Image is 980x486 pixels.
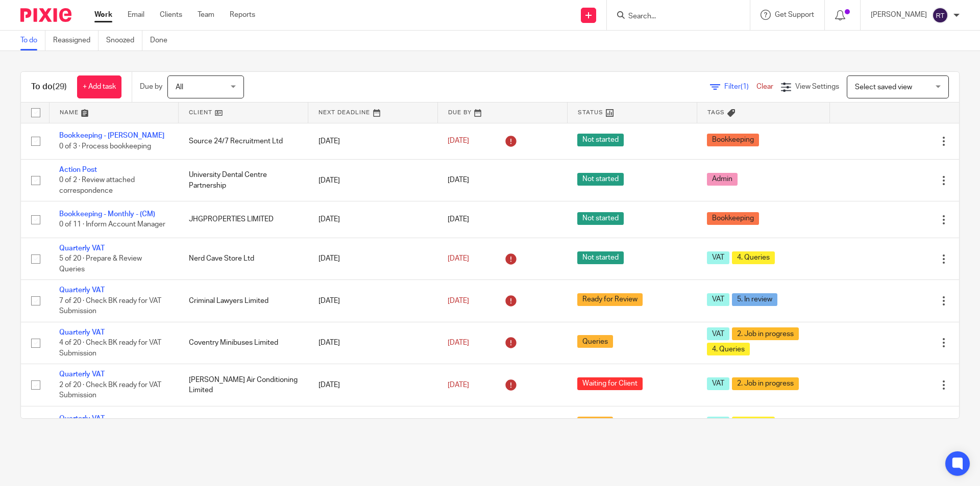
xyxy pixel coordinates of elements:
a: Reports [230,10,255,20]
span: 0 of 11 · Inform Account Manager [59,221,165,228]
td: Coventry Minibuses Limited [179,322,308,364]
a: Clients [160,10,182,20]
td: [DATE] [308,322,438,364]
a: Bookkeeping - [PERSON_NAME] [59,132,164,139]
span: 5. In review [732,293,777,306]
img: Pixie [20,8,71,22]
a: Quarterly VAT [59,245,105,252]
a: + Add task [77,75,121,98]
span: VAT [707,293,729,306]
span: Get Support [775,11,814,18]
span: 2. Job in progress [732,327,799,340]
span: 0 of 2 · Review attached correspondence [59,177,135,195]
span: Bookkeeping [707,134,759,146]
span: VAT [707,417,729,429]
span: Tags [707,110,725,115]
span: VAT [707,251,729,264]
span: 7 of 20 · Check BK ready for VAT Submission [59,297,161,315]
span: VAT [707,327,729,340]
span: 0 of 3 · Process bookkeeping [59,143,151,150]
span: Select saved view [855,84,912,91]
span: Admin [707,173,738,186]
td: [DATE] [308,238,438,279]
a: Reassigned [53,31,99,50]
a: Quarterly VAT [59,287,105,294]
td: Falcon Global Solutions Ltd [179,406,308,442]
a: Quarterly VAT [59,415,105,422]
td: [DATE] [308,406,438,442]
td: [DATE] [308,280,438,322]
span: [DATE] [448,216,469,223]
td: University Dental Centre Partnership [179,159,308,201]
td: Nerd Cave Store Ltd [179,238,308,279]
a: Work [94,10,112,20]
img: svg%3E [932,7,948,23]
span: (29) [53,83,67,91]
h1: To do [31,82,67,92]
td: [DATE] [308,159,438,201]
span: VAT [707,377,729,390]
span: 4. Queries [732,251,775,264]
a: Action Post [59,166,97,173]
span: Ready for Review [577,293,643,306]
a: Team [198,10,214,20]
td: Criminal Lawyers Limited [179,280,308,322]
a: Bookkeeping - Monthly - (CM) [59,211,155,218]
a: Email [128,10,144,20]
td: [DATE] [308,201,438,238]
p: [PERSON_NAME] [871,10,927,20]
span: All [176,84,183,91]
span: Queries [577,335,613,348]
p: Due by [140,82,162,92]
span: 2 of 20 · Check BK ready for VAT Submission [59,381,161,399]
span: Not started [577,251,624,264]
span: 5 of 20 · Prepare & Review Queries [59,255,142,273]
span: Filter [724,83,756,90]
span: Not started [577,173,624,186]
a: Quarterly VAT [59,371,105,378]
span: Queries [577,417,613,429]
td: [DATE] [308,364,438,406]
span: [DATE] [448,297,469,304]
span: Not started [577,212,624,225]
input: Search [627,12,719,21]
span: Not started [577,134,624,146]
a: Clear [756,83,773,90]
td: [PERSON_NAME] Air Conditioning Limited [179,364,308,406]
span: [DATE] [448,177,469,184]
span: 4. Queries [707,343,750,355]
td: JHGPROPERTIES LIMITED [179,201,308,238]
span: (1) [741,83,749,90]
span: [DATE] [448,255,469,262]
a: Done [150,31,175,50]
span: View Settings [795,83,839,90]
td: [DATE] [308,123,438,159]
span: [DATE] [448,339,469,346]
a: To do [20,31,45,50]
span: 4 of 20 · Check BK ready for VAT Submission [59,339,161,357]
td: Source 24/7 Recruitment Ltd [179,123,308,159]
a: Snoozed [106,31,142,50]
span: 2. Job in progress [732,377,799,390]
span: Bookkeeping [707,212,759,225]
span: Waiting for Client [577,377,643,390]
span: [DATE] [448,381,469,389]
span: [DATE] [448,138,469,145]
a: Quarterly VAT [59,329,105,336]
span: 4. Queries [732,417,775,429]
